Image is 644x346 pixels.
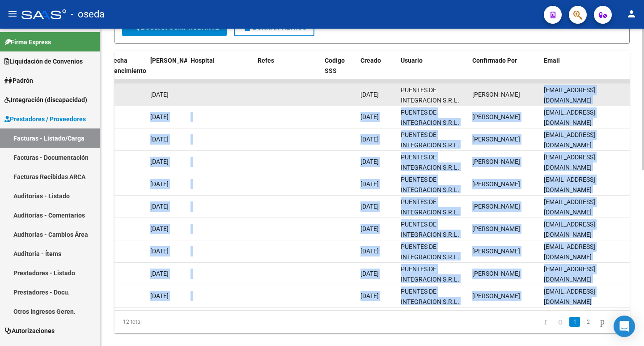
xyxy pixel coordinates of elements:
span: [EMAIL_ADDRESS][DOMAIN_NAME] [544,154,595,171]
span: [DATE] [150,113,169,120]
a: go to first page [540,317,551,327]
span: [DATE] [360,292,379,299]
span: [EMAIL_ADDRESS][DOMAIN_NAME] [544,86,595,104]
span: Integración (discapacidad) [4,95,87,105]
span: [DATE] [150,180,169,188]
span: PUENTES DE INTEGRACION S.R.L. [401,221,459,238]
span: [DATE] [150,158,169,165]
span: [PERSON_NAME] [472,180,520,188]
span: Refes [258,57,274,64]
datatable-header-cell: Confirmado Por [469,51,540,90]
span: Hospital [191,57,215,64]
span: [PERSON_NAME] [472,270,520,277]
span: Creado [360,57,381,64]
span: PUENTES DE INTEGRACION S.R.L. [401,176,459,193]
span: [EMAIL_ADDRESS][DOMAIN_NAME] [544,198,595,216]
span: [DATE] [150,136,169,143]
span: Usuario [401,57,423,64]
span: [PERSON_NAME] [472,225,520,232]
span: [DATE] [360,136,379,143]
span: Confirmado Por [472,57,517,64]
datatable-header-cell: Refes [254,51,321,90]
span: Email [544,57,560,64]
a: go to last page [611,317,624,327]
mat-icon: menu [7,9,18,19]
span: [PERSON_NAME] [472,292,520,299]
a: go to previous page [554,317,567,327]
span: [DATE] [360,180,379,188]
span: [DATE] [360,225,379,232]
span: PUENTES DE INTEGRACION S.R.L. [401,288,459,305]
span: Borrar Filtros [242,23,306,31]
datatable-header-cell: Email [540,51,630,90]
span: PUENTES DE INTEGRACION S.R.L. [401,154,459,171]
span: Liquidación de Convenios [4,56,83,66]
span: [DATE] [150,270,169,277]
datatable-header-cell: Codigo SSS [321,51,357,90]
span: [PERSON_NAME] [472,113,520,120]
span: [EMAIL_ADDRESS][DOMAIN_NAME] [544,265,595,283]
span: PUENTES DE INTEGRACION S.R.L. [401,131,459,149]
span: Autorizaciones [4,326,55,336]
span: [DATE] [150,203,169,210]
span: PUENTES DE INTEGRACION S.R.L. [401,109,459,126]
span: [PERSON_NAME] [472,91,520,98]
span: [EMAIL_ADDRESS][DOMAIN_NAME] [544,243,595,261]
span: [PERSON_NAME] [472,158,520,165]
span: [DATE] [150,248,169,255]
span: [PERSON_NAME] [472,248,520,255]
span: [DATE] [360,113,379,120]
datatable-header-cell: Hospital [187,51,254,90]
span: [DATE] [360,248,379,255]
div: Open Intercom Messenger [614,316,635,337]
datatable-header-cell: Fecha Vencimiento [106,51,147,90]
a: 2 [583,317,593,327]
a: 1 [569,317,580,327]
datatable-header-cell: Usuario [397,51,469,90]
li: page 1 [568,314,581,329]
span: [DATE] [360,91,379,98]
span: Buscar Comprobante [130,23,219,31]
span: [DATE] [360,270,379,277]
datatable-header-cell: Fecha Confimado [147,51,187,90]
span: PUENTES DE INTEGRACION S.R.L. [401,243,459,261]
mat-icon: person [626,9,637,19]
span: [EMAIL_ADDRESS][DOMAIN_NAME] [544,176,595,193]
datatable-header-cell: Creado [357,51,397,90]
span: PUENTES DE INTEGRACION S.R.L. [401,265,459,283]
span: [DATE] [360,203,379,210]
span: [EMAIL_ADDRESS][DOMAIN_NAME] [544,288,595,305]
span: [EMAIL_ADDRESS][DOMAIN_NAME] [544,109,595,126]
span: Fecha Vencimiento [110,57,146,74]
li: page 2 [581,314,595,329]
span: [DATE] [150,292,169,299]
span: [EMAIL_ADDRESS][DOMAIN_NAME] [544,131,595,149]
span: Codigo SSS [325,57,345,74]
span: - oseda [71,4,105,24]
span: [PERSON_NAME] [472,136,520,143]
span: [PERSON_NAME] [150,57,199,64]
span: [DATE] [150,91,169,98]
span: [DATE] [360,158,379,165]
span: [DATE] [150,225,169,232]
span: [EMAIL_ADDRESS][DOMAIN_NAME] [544,221,595,238]
a: go to next page [596,317,609,327]
span: Prestadores / Proveedores [4,114,86,124]
span: PUENTES DE INTEGRACION S.R.L. [401,198,459,216]
div: 12 total [114,311,216,333]
span: Padrón [4,76,33,85]
span: Firma Express [4,37,51,47]
span: [PERSON_NAME] [472,203,520,210]
span: PUENTES DE INTEGRACION S.R.L. [401,86,459,104]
